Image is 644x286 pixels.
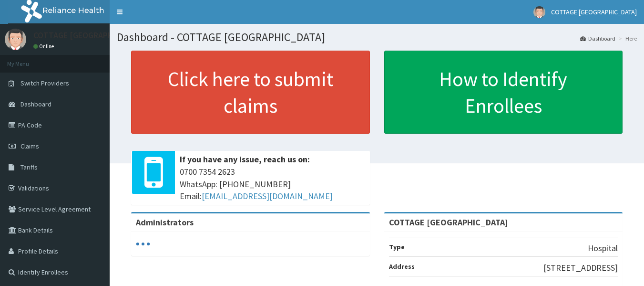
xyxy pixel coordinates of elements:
li: Here [616,34,637,42]
span: Switch Providers [20,79,69,87]
p: Hospital [588,242,618,254]
span: Claims [20,142,39,150]
a: How to Identify Enrollees [384,51,623,134]
p: COTTAGE [GEOGRAPHIC_DATA] [33,31,148,40]
span: 0700 7354 2623 WhatsApp: [PHONE_NUMBER] Email: [180,166,365,202]
a: Click here to submit claims [131,51,370,134]
img: User Image [5,29,26,50]
h1: Dashboard - COTTAGE [GEOGRAPHIC_DATA] [117,31,637,43]
a: Online [33,43,56,50]
span: COTTAGE [GEOGRAPHIC_DATA] [551,8,637,16]
b: Administrators [136,217,194,228]
b: Address [389,262,415,271]
b: If you have any issue, reach us on: [180,154,310,165]
p: [STREET_ADDRESS] [543,262,618,274]
a: Dashboard [580,34,615,42]
a: [EMAIL_ADDRESS][DOMAIN_NAME] [202,191,333,201]
img: User Image [533,6,545,18]
strong: COTTAGE [GEOGRAPHIC_DATA] [389,217,508,228]
b: Type [389,243,405,251]
span: Tariffs [20,163,38,171]
svg: audio-loading [136,237,150,251]
span: Dashboard [20,100,51,108]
